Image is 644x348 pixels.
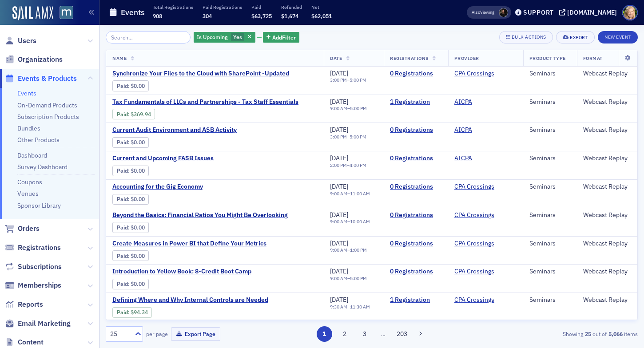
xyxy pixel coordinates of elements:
div: Webcast Replay [583,183,631,191]
span: : [117,224,131,231]
strong: 5,066 [607,330,624,338]
time: 11:30 AM [350,304,370,310]
a: 0 Registrations [390,211,442,219]
div: Seminars [529,98,571,106]
a: Paid [117,224,128,231]
span: Tax Fundamentals of LLCs and Partnerships - Tax Staff Essentials [112,98,298,106]
a: Sponsor Library [17,202,61,210]
button: Export Page [171,327,220,341]
time: 5:00 PM [350,105,367,111]
span: [DATE] [330,182,348,190]
div: – [330,276,367,281]
span: Orders [18,224,40,233]
p: Total Registrations [153,4,193,10]
a: CPA Crossings [454,240,494,248]
span: Memberships [18,281,61,290]
a: 1 Registration [390,98,442,106]
time: 9:00 AM [330,105,347,111]
button: Bulk Actions [499,31,553,43]
div: Paid: 0 - $0 [112,137,149,148]
time: 9:00 AM [330,247,347,253]
span: CPA Crossings [454,240,510,248]
input: Search… [106,31,191,43]
a: View Homepage [53,6,73,21]
a: Content [5,337,44,347]
div: Bulk Actions [512,35,546,40]
button: 3 [357,326,373,342]
span: Product Type [529,55,566,61]
div: – [330,247,367,253]
a: SailAMX [12,6,53,20]
div: Seminars [529,296,571,304]
span: CPA Crossings [454,183,510,191]
span: $62,051 [311,12,332,20]
div: Seminars [529,126,571,134]
a: Paid [117,139,128,146]
a: Current and Upcoming FASB Issues [112,154,262,162]
span: Events & Products [18,74,77,83]
a: Paid [117,196,128,202]
time: 1:00 PM [350,247,367,253]
div: Paid: 1 - $9434 [112,307,152,318]
a: Other Products [17,136,60,144]
a: Beyond the Basics: Financial Ratios You Might Be Overlooking [112,211,288,219]
a: AICPA [454,154,472,162]
time: 9:00 AM [330,275,347,281]
time: 5:00 PM [350,275,367,281]
div: Yes [194,32,255,43]
span: Create Measures in Power BI that Define Your Metrics [112,240,266,248]
time: 9:00 AM [330,218,347,225]
div: Seminars [529,240,571,248]
span: $0.00 [131,196,145,202]
a: Subscription Products [17,113,79,121]
span: $63,725 [251,12,272,20]
div: – [330,106,367,111]
div: Webcast Replay [583,154,631,162]
div: Paid: 0 - $0 [112,222,149,233]
span: Viewing [472,9,494,16]
span: AICPA [454,98,510,106]
a: Memberships [5,281,61,290]
a: Events & Products [5,74,77,83]
button: AddFilter [263,32,299,43]
a: Registrations [5,243,61,253]
a: CPA Crossings [454,211,494,219]
span: : [117,196,131,202]
a: Bundles [17,124,40,132]
a: CPA Crossings [454,70,494,78]
span: Add Filter [272,33,296,41]
a: Users [5,36,36,46]
span: [DATE] [330,98,348,106]
div: Seminars [529,154,571,162]
span: [DATE] [330,239,348,247]
span: [DATE] [330,126,348,134]
a: 0 Registrations [390,154,442,162]
div: Webcast Replay [583,296,631,304]
div: – [330,219,370,225]
span: [DATE] [330,211,348,219]
span: [DATE] [330,154,348,162]
span: CPA Crossings [454,296,510,304]
div: – [330,77,366,83]
a: CPA Crossings [454,268,494,276]
span: $0.00 [131,281,145,287]
a: Paid [117,111,128,118]
div: Webcast Replay [583,98,631,106]
div: Paid: 1 - $36994 [112,109,155,119]
span: 304 [203,12,212,20]
a: Defining Where and Why Internal Controls are Needed [112,296,268,304]
div: Webcast Replay [583,126,631,134]
a: Paid [117,253,128,259]
a: AICPA [454,126,472,134]
span: [DATE] [330,296,348,304]
time: 9:00 AM [330,190,347,197]
span: $0.00 [131,139,145,146]
span: $0.00 [131,167,145,174]
span: Registrations [18,243,61,253]
button: 1 [317,326,332,342]
div: – [330,162,366,168]
span: Users [18,36,36,46]
span: Format [583,55,603,61]
div: Seminars [529,183,571,191]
